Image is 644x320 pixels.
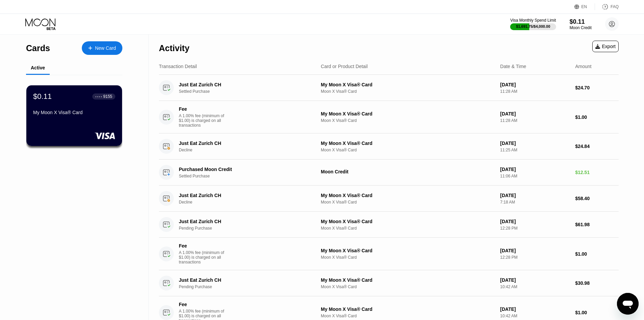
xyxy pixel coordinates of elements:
div: Moon X Visa® Card [321,226,495,231]
div: [DATE] [500,167,570,172]
div: Activity [159,43,189,53]
div: $30.98 [575,280,619,286]
div: [DATE] [500,306,570,312]
div: Moon X Visa® Card [321,89,495,94]
div: [DATE] [500,82,570,87]
div: $24.84 [575,144,619,149]
div: Card or Product Detail [321,64,368,69]
div: Just Eat Zurich CHPending PurchaseMy Moon X Visa® CardMoon X Visa® Card[DATE]10:42 AM$30.98 [159,270,619,296]
div: My Moon X Visa® Card [321,193,495,198]
div: Transaction Detail [159,64,197,69]
div: Just Eat Zurich CHDeclineMy Moon X Visa® CardMoon X Visa® Card[DATE]11:25 AM$24.84 [159,133,619,159]
iframe: Schaltfläche zum Öffnen des Messaging-Fensters [617,293,639,315]
div: Cards [26,43,50,53]
div: $0.11 [33,92,52,101]
div: EN [574,3,595,10]
div: Fee [179,243,226,249]
div: FAQ [611,4,619,9]
div: A 1.00% fee (minimum of $1.00) is charged on all transactions [179,250,230,264]
div: New Card [95,45,116,51]
div: 10:42 AM [500,284,570,289]
div: Moon X Visa® Card [321,314,495,318]
div: Just Eat Zurich CH [179,193,310,198]
div: Moon Credit [570,25,592,30]
div: $12.51 [575,170,619,175]
div: Visa Monthly Spend Limit$1,691.75/$4,000.00 [510,18,556,30]
div: Active [31,65,45,70]
div: $0.11● ● ● ●9155My Moon X Visa® Card [26,85,122,146]
div: $1.00 [575,310,619,315]
div: $0.11Moon Credit [570,18,592,30]
div: ● ● ● ● [95,95,102,98]
div: Fee [179,106,226,112]
div: Purchased Moon Credit [179,167,310,172]
div: Just Eat Zurich CHDeclineMy Moon X Visa® CardMoon X Visa® Card[DATE]7:18 AM$58.40 [159,186,619,212]
div: Just Eat Zurich CHPending PurchaseMy Moon X Visa® CardMoon X Visa® Card[DATE]12:28 PM$61.98 [159,212,619,238]
div: Moon X Visa® Card [321,200,495,205]
div: Export [592,41,619,52]
div: Pending Purchase [179,226,320,231]
div: Moon X Visa® Card [321,255,495,260]
div: [DATE] [500,193,570,198]
div: $0.11 [570,18,592,25]
div: Decline [179,148,320,152]
div: My Moon X Visa® Card [321,82,495,87]
div: FAQ [595,3,619,10]
div: Moon X Visa® Card [321,284,495,289]
div: 11:28 AM [500,118,570,123]
div: Moon X Visa® Card [321,148,495,152]
div: A 1.00% fee (minimum of $1.00) is charged on all transactions [179,113,230,128]
div: Just Eat Zurich CH [179,277,310,283]
div: 12:28 PM [500,226,570,231]
div: 7:18 AM [500,200,570,205]
div: 11:25 AM [500,148,570,152]
div: My Moon X Visa® Card [321,111,495,116]
div: New Card [82,41,122,55]
div: Decline [179,200,320,205]
div: My Moon X Visa® Card [33,110,115,115]
div: Purchased Moon CreditSettled PurchaseMoon Credit[DATE]11:06 AM$12.51 [159,159,619,186]
div: Just Eat Zurich CH [179,219,310,224]
div: FeeA 1.00% fee (minimum of $1.00) is charged on all transactionsMy Moon X Visa® CardMoon X Visa® ... [159,101,619,133]
div: Just Eat Zurich CHSettled PurchaseMy Moon X Visa® CardMoon X Visa® Card[DATE]11:28 AM$24.70 [159,75,619,101]
div: $61.98 [575,222,619,227]
div: [DATE] [500,111,570,116]
div: 12:28 PM [500,255,570,260]
div: 9155 [103,94,112,99]
div: 11:06 AM [500,174,570,178]
div: [DATE] [500,277,570,283]
div: [DATE] [500,219,570,224]
div: $1.00 [575,251,619,257]
div: Pending Purchase [179,284,320,289]
div: My Moon X Visa® Card [321,219,495,224]
div: Settled Purchase [179,89,320,94]
div: EN [581,4,587,9]
div: Fee [179,302,226,307]
div: Moon X Visa® Card [321,118,495,123]
div: $1.00 [575,114,619,120]
div: $24.70 [575,85,619,90]
div: FeeA 1.00% fee (minimum of $1.00) is charged on all transactionsMy Moon X Visa® CardMoon X Visa® ... [159,238,619,270]
div: My Moon X Visa® Card [321,248,495,253]
div: $58.40 [575,196,619,201]
div: Export [595,44,616,49]
div: Date & Time [500,64,526,69]
div: 10:42 AM [500,314,570,318]
div: 11:28 AM [500,89,570,94]
div: Moon Credit [321,169,495,174]
div: [DATE] [500,141,570,146]
div: Amount [575,64,591,69]
div: Visa Monthly Spend Limit [510,18,556,23]
div: Just Eat Zurich CH [179,141,310,146]
div: $1,691.75 / $4,000.00 [516,24,550,28]
div: My Moon X Visa® Card [321,277,495,283]
div: Just Eat Zurich CH [179,82,310,87]
div: Settled Purchase [179,174,320,178]
div: My Moon X Visa® Card [321,141,495,146]
div: [DATE] [500,248,570,253]
div: My Moon X Visa® Card [321,306,495,312]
